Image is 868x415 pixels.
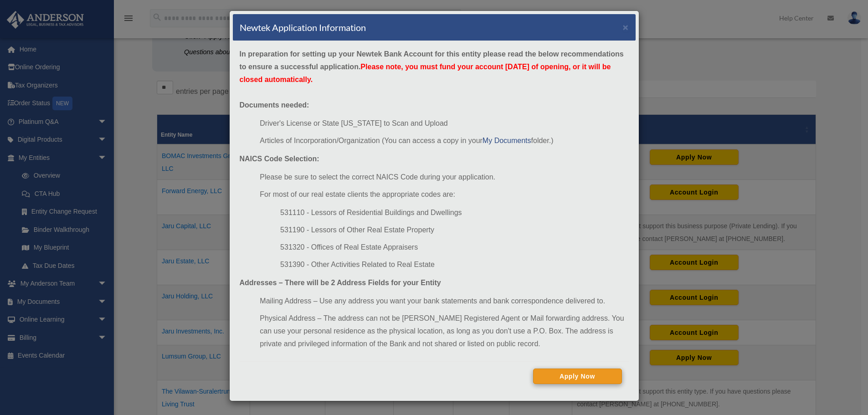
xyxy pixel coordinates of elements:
strong: NAICS Code Selection: [240,155,319,163]
li: 531190 - Lessors of Other Real Estate Property [280,224,628,236]
li: Articles of Incorporation/Organization (You can access a copy in your folder.) [260,134,628,147]
h4: Newtek Application Information [240,21,366,34]
li: Mailing Address – Use any address you want your bank statements and bank correspondence delivered... [260,295,628,307]
li: Please be sure to select the correct NAICS Code during your application. [260,171,628,184]
span: Please note, you must fund your account [DATE] of opening, or it will be closed automatically. [240,63,611,83]
strong: In preparation for setting up your Newtek Bank Account for this entity please read the below reco... [240,50,624,83]
strong: Documents needed: [240,101,309,109]
li: 531390 - Other Activities Related to Real Estate [280,258,628,271]
button: × [623,22,629,32]
li: For most of our real estate clients the appropriate codes are: [260,188,628,201]
li: Driver's License or State [US_STATE] to Scan and Upload [260,117,628,130]
strong: Addresses – There will be 2 Address Fields for your Entity [240,279,441,287]
li: 531110 - Lessors of Residential Buildings and Dwellings [280,206,628,219]
li: 531320 - Offices of Real Estate Appraisers [280,241,628,254]
a: My Documents [483,137,531,144]
button: Apply Now [533,369,622,384]
li: Physical Address – The address can not be [PERSON_NAME] Registered Agent or Mail forwarding addre... [260,312,628,350]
